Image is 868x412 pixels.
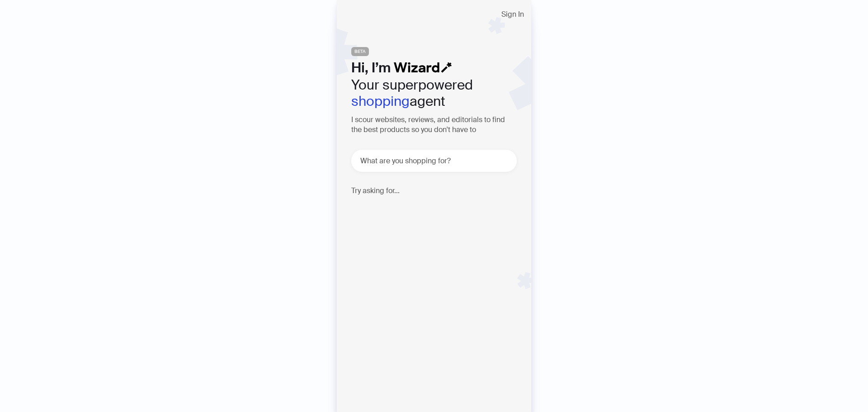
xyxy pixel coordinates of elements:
[351,92,410,110] em: shopping
[351,186,517,195] h4: Try asking for...
[351,47,369,56] span: BETA
[351,115,517,135] h3: I scour websites, reviews, and editorials to find the best products so you don't have to
[351,77,517,109] h2: Your superpowered agent
[501,11,524,18] span: Sign In
[351,59,391,76] span: Hi, I’m
[360,202,514,243] p: I’m looking for glass food storage containers that can go in the oven. ♨️
[494,7,531,22] button: Sign In
[360,202,519,243] div: I’m looking for glass food storage containers that can go in the oven. ♨️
